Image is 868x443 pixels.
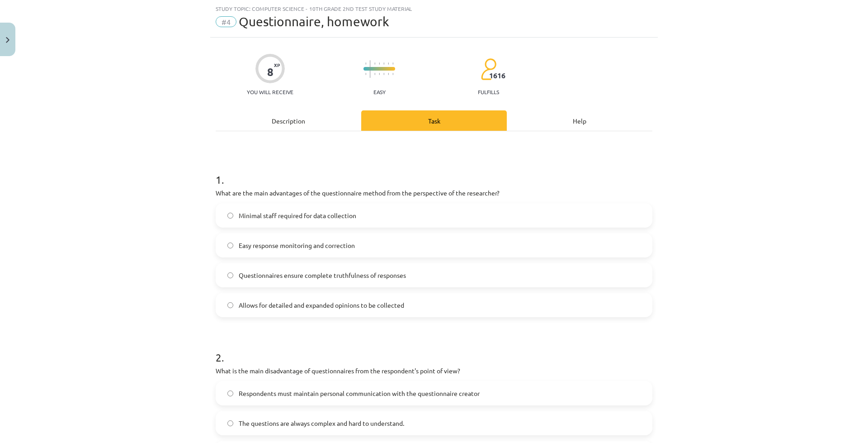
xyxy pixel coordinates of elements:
[227,213,233,219] input: Minimal staff required for data collection
[274,62,280,68] font: XP
[227,420,233,426] input: The questions are always complex and hard to understand.
[392,62,393,65] img: icon-short-line-57e1e144782c952c97e751825c79c345078a6d821885a25fce030b3d8c18986b.svg
[216,189,500,197] font: What are the main advantages of the questionnaire method from the perspective of the researcher?
[239,211,356,219] font: Minimal staff required for data collection
[216,5,412,12] font: Study topic: Computer Science - 10th grade 2nd test study material
[383,62,384,65] img: icon-short-line-57e1e144782c952c97e751825c79c345078a6d821885a25fce030b3d8c18986b.svg
[239,14,389,29] font: Questionnaire, homework
[222,173,224,186] font: .
[373,88,386,95] font: Easy
[383,73,384,75] img: icon-short-line-57e1e144782c952c97e751825c79c345078a6d821885a25fce030b3d8c18986b.svg
[370,60,371,78] img: icon-long-line-d9ea69661e0d244f92f715978eff75569469978d946b2353a9bb055b3ed8787d.svg
[365,62,366,65] img: icon-short-line-57e1e144782c952c97e751825c79c345078a6d821885a25fce030b3d8c18986b.svg
[478,88,499,95] font: fulfills
[222,17,231,26] font: #4
[222,351,224,364] font: .
[239,241,355,249] font: Easy response monitoring and correction
[489,71,505,80] font: 1616
[365,73,366,75] img: icon-short-line-57e1e144782c952c97e751825c79c345078a6d821885a25fce030b3d8c18986b.svg
[239,389,480,397] font: Respondents must maintain personal communication with the questionnaire creator
[239,301,404,309] font: Allows for detailed and expanded opinions to be collected
[374,73,375,75] img: icon-short-line-57e1e144782c952c97e751825c79c345078a6d821885a25fce030b3d8c18986b.svg
[267,65,274,79] font: 8
[216,367,460,375] font: What is the main disadvantage of questionnaires from the respondent's point of view?
[227,302,233,308] input: Allows for detailed and expanded opinions to be collected
[428,117,440,125] font: Task
[216,173,222,186] font: 1
[388,62,389,65] img: icon-short-line-57e1e144782c952c97e751825c79c345078a6d821885a25fce030b3d8c18986b.svg
[227,391,233,396] input: Respondents must maintain personal communication with the questionnaire creator
[227,243,233,248] input: Easy response monitoring and correction
[388,73,389,75] img: icon-short-line-57e1e144782c952c97e751825c79c345078a6d821885a25fce030b3d8c18986b.svg
[6,37,9,43] img: icon-close-lesson-0947bae3869378f0d4975bcd49f059093ad1ed9edebbc8119c70593378902aed.svg
[379,62,380,65] img: icon-short-line-57e1e144782c952c97e751825c79c345078a6d821885a25fce030b3d8c18986b.svg
[374,62,375,65] img: icon-short-line-57e1e144782c952c97e751825c79c345078a6d821885a25fce030b3d8c18986b.svg
[392,73,393,75] img: icon-short-line-57e1e144782c952c97e751825c79c345078a6d821885a25fce030b3d8c18986b.svg
[481,58,496,81] img: students-c634bb4e5e11cddfef0936a35e636f08e4e9abd3cc4e673bd6f9a4125e45ecb1.svg
[239,419,404,427] font: The questions are always complex and hard to understand.
[239,271,406,279] font: Questionnaires ensure complete truthfulness of responses
[573,117,586,125] font: Help
[272,117,305,125] font: Description
[227,272,233,278] input: Questionnaires ensure complete truthfulness of responses
[379,73,380,75] img: icon-short-line-57e1e144782c952c97e751825c79c345078a6d821885a25fce030b3d8c18986b.svg
[216,351,222,364] font: 2
[247,88,293,95] font: You will receive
